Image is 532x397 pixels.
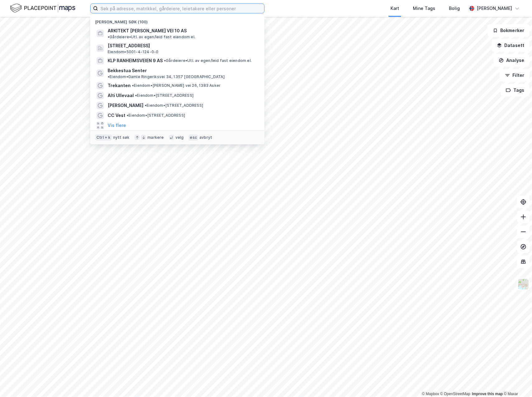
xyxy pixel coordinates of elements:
[199,135,212,140] div: avbryt
[108,74,110,79] span: •
[108,27,187,35] span: ARKITEKT [PERSON_NAME] VEI 10 AS
[488,24,530,37] button: Bokmerker
[132,83,221,88] span: Eiendom • [PERSON_NAME] vei 26, 1383 Asker
[449,5,460,12] div: Bolig
[127,113,185,118] span: Eiendom • [STREET_ADDRESS]
[98,4,264,13] input: Søk på adresse, matrikkel, gårdeiere, leietakere eller personer
[477,5,512,12] div: [PERSON_NAME]
[108,67,147,74] span: Bekkestua Senter
[145,103,203,108] span: Eiendom • [STREET_ADDRESS]
[517,278,529,290] img: Z
[413,5,435,12] div: Mine Tags
[492,39,530,52] button: Datasett
[135,93,137,98] span: •
[10,3,75,14] img: logo.f888ab2527a4732fd821a326f86c7f29.svg
[108,74,225,79] span: Eiendom • Gamle Ringeriksvei 34, 1357 [GEOGRAPHIC_DATA]
[501,367,532,397] iframe: Chat Widget
[108,122,126,129] button: Vis flere
[90,15,264,26] div: [PERSON_NAME] søk (100)
[108,49,158,54] span: Eiendom • 5001-4-124-0-0
[175,135,184,140] div: velg
[493,54,530,67] button: Analyse
[164,58,252,63] span: Gårdeiere • Utl. av egen/leid fast eiendom el.
[189,134,198,141] div: esc
[108,42,257,49] span: [STREET_ADDRESS]
[108,35,195,40] span: Gårdeiere • Utl. av egen/leid fast eiendom el.
[108,82,131,89] span: Trekanten
[95,134,112,141] div: Ctrl + k
[108,57,163,64] span: KLP RANHEIMSVEIEN 9 AS
[127,113,128,118] span: •
[164,58,166,63] span: •
[108,102,143,109] span: [PERSON_NAME]
[135,93,194,98] span: Eiendom • [STREET_ADDRESS]
[108,92,134,99] span: Alti Ullevaal
[113,135,130,140] div: nytt søk
[390,5,399,12] div: Kart
[472,392,503,396] a: Improve this map
[422,392,439,396] a: Mapbox
[440,392,470,396] a: OpenStreetMap
[147,135,164,140] div: markere
[108,112,125,119] span: CC Vest
[145,103,147,108] span: •
[500,69,530,82] button: Filter
[501,367,532,397] div: Kontrollprogram for chat
[108,35,110,39] span: •
[501,84,530,96] button: Tags
[132,83,134,88] span: •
